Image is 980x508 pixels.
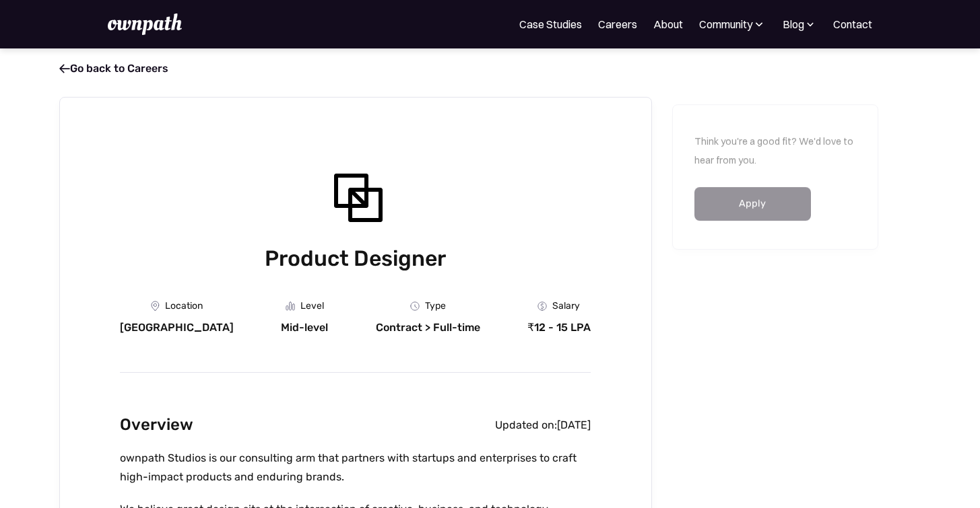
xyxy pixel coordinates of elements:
a: Go back to Careers [59,62,168,75]
div: Type [425,301,446,312]
div: Salary [552,301,580,312]
img: Clock Icon - Job Board X Webflow Template [410,301,420,311]
div: Community [699,16,766,32]
img: Graph Icon - Job Board X Webflow Template [286,301,295,311]
div: Level [300,301,324,312]
div: [GEOGRAPHIC_DATA] [120,321,234,334]
h2: Overview [120,412,193,438]
a: Careers [598,16,637,32]
span:  [59,62,70,75]
div: ₹12 - 15 LPA [527,321,591,334]
div: Contract > Full-time [376,321,480,334]
div: Blog [783,16,804,32]
p: ownpath Studios is our consulting arm that partners with startups and enterprises to craft high-i... [120,449,591,486]
div: Updated on: [495,419,557,432]
img: Location Icon - Job Board X Webflow Template [151,301,160,312]
div: Blog [782,16,817,32]
img: Money Icon - Job Board X Webflow Template [537,301,547,311]
a: About [653,16,683,32]
div: Community [699,16,752,32]
a: Apply [694,187,811,221]
a: Case Studies [519,16,582,32]
h1: Product Designer [120,243,591,274]
div: Mid-level [281,321,328,334]
div: Location [165,301,203,312]
a: Contact [833,16,872,32]
p: Think you're a good fit? We'd love to hear from you. [694,132,856,170]
div: [DATE] [557,419,591,432]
